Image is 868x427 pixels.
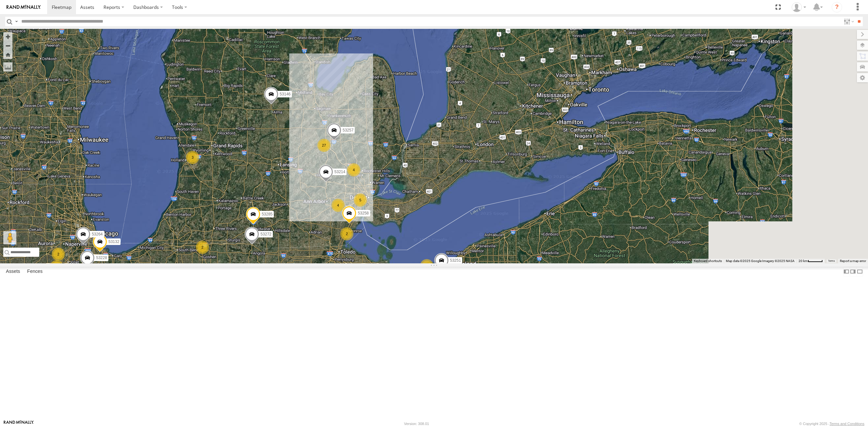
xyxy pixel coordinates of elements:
div: 2 [52,248,65,261]
button: Zoom in [3,32,12,41]
a: Visit our Website [4,420,34,427]
a: Report a map error [840,259,866,263]
div: 5 [354,193,367,207]
div: 2 [340,227,353,240]
div: 2 [196,241,209,254]
label: Assets [3,267,23,276]
button: Zoom out [3,41,12,50]
label: Dock Summary Table to the Right [850,267,856,276]
span: 53132 [108,239,119,244]
img: rand-logo.svg [7,5,41,10]
button: Map Scale: 20 km per 42 pixels [797,259,825,263]
span: 53264 [92,232,103,236]
div: 4 [331,199,345,212]
button: Drag Pegman onto the map to open Street View [3,231,16,244]
span: 53285 [262,212,273,216]
label: Search Query [14,17,19,26]
div: © Copyright 2025 - [799,422,864,426]
a: Terms and Conditions [830,422,864,426]
div: 2 [50,260,63,273]
div: Miky Transport [789,2,808,12]
span: 53257 [343,128,353,132]
label: Dock Summary Table to the Left [843,267,850,276]
button: Keyboard shortcuts [694,259,722,263]
span: Map data ©2025 Google Imagery ©2025 NASA [726,259,795,263]
span: 20 km [799,259,808,263]
span: 53146 [280,92,291,96]
div: 7 [420,259,433,272]
div: 27 [317,139,330,152]
div: 4 [347,163,360,176]
label: Measure [3,62,12,71]
div: 3 [186,151,199,164]
span: 53272 [260,232,271,236]
span: 53228 [96,255,107,260]
span: 53251 [450,258,461,263]
span: 53258 [358,211,368,215]
button: Zoom Home [3,50,12,59]
label: Fences [24,267,46,276]
label: Search Filter Options [841,17,855,26]
label: Hide Summary Table [857,267,863,276]
label: Map Settings [857,73,868,82]
a: Terms (opens in new tab) [828,260,835,262]
i: ? [832,2,842,12]
span: 53214 [334,170,345,174]
div: Version: 308.01 [404,422,429,426]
